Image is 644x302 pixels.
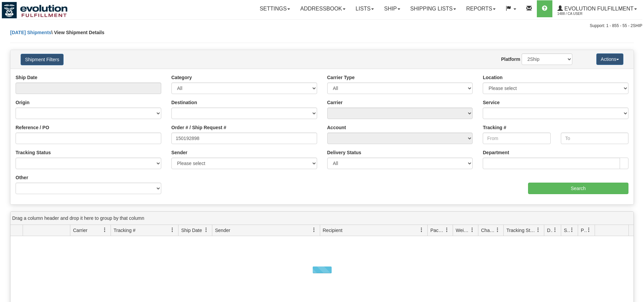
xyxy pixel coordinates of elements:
[2,2,68,19] img: logo1488.jpg
[10,30,51,35] a: [DATE] Shipments
[456,227,470,234] span: Weight
[171,124,226,131] label: Order # / Ship Request #
[483,133,550,144] input: From
[171,149,187,156] label: Sender
[255,0,295,17] a: Settings
[561,133,628,144] input: To
[547,227,553,234] span: Delivery Status
[506,227,536,234] span: Tracking Status
[379,0,405,17] a: Ship
[327,124,346,131] label: Account
[114,227,136,234] span: Tracking #
[308,224,320,236] a: Sender filter column settings
[483,74,502,81] label: Location
[416,224,427,236] a: Recipient filter column settings
[583,224,595,236] a: Pickup Status filter column settings
[628,116,643,185] iframe: chat widget
[200,224,212,236] a: Ship Date filter column settings
[467,224,478,236] a: Weight filter column settings
[596,53,623,65] button: Actions
[483,124,506,131] label: Tracking #
[171,74,192,81] label: Category
[171,99,197,106] label: Destination
[181,227,202,234] span: Ship Date
[295,0,351,17] a: Addressbook
[10,212,634,225] div: grid grouping header
[327,74,355,81] label: Carrier Type
[2,23,642,29] div: Support: 1 - 855 - 55 - 2SHIP
[501,56,520,63] label: Platform
[441,224,453,236] a: Packages filter column settings
[564,227,570,234] span: Shipment Issues
[351,0,379,17] a: Lists
[215,227,230,234] span: Sender
[99,224,111,236] a: Carrier filter column settings
[566,224,578,236] a: Shipment Issues filter column settings
[430,227,445,234] span: Packages
[51,30,104,35] span: \ View Shipment Details
[16,99,29,106] label: Origin
[16,149,51,156] label: Tracking Status
[492,224,503,236] a: Charge filter column settings
[323,227,342,234] span: Recipient
[73,227,88,234] span: Carrier
[167,224,178,236] a: Tracking # filter column settings
[461,0,501,17] a: Reports
[581,227,587,234] span: Pickup Status
[21,54,64,65] button: Shipment Filters
[483,149,509,156] label: Department
[563,6,634,11] span: Evolution Fulfillment
[549,224,561,236] a: Delivery Status filter column settings
[16,124,49,131] label: Reference / PO
[557,10,608,17] span: 1488 / CA User
[405,0,461,17] a: Shipping lists
[552,0,642,17] a: Evolution Fulfillment 1488 / CA User
[327,149,361,156] label: Delivery Status
[16,74,38,81] label: Ship Date
[483,99,500,106] label: Service
[528,183,628,194] input: Search
[481,227,495,234] span: Charge
[532,224,544,236] a: Tracking Status filter column settings
[16,174,28,181] label: Other
[327,99,343,106] label: Carrier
